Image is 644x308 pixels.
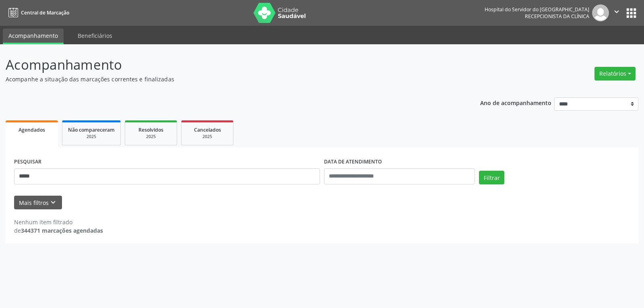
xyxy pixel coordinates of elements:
p: Ano de acompanhamento [480,97,551,107]
span: Não compareceram [68,126,115,133]
img: img [592,4,609,21]
span: Agendados [19,126,45,133]
button: Relatórios [594,67,636,81]
div: 2025 [131,134,171,140]
label: PESQUISAR [14,156,41,168]
button: Mais filtroskeyboard_arrow_down [14,196,62,210]
button: apps [624,6,638,20]
div: 2025 [68,134,115,140]
span: Central de Marcação [21,9,69,16]
div: de [14,226,103,235]
i: keyboard_arrow_down [49,198,58,207]
p: Acompanhamento [6,55,448,75]
strong: 344371 marcações agendadas [21,227,103,234]
span: Resolvidos [138,126,163,133]
span: Recepcionista da clínica [525,13,589,20]
button: Filtrar [479,171,504,184]
div: 2025 [187,134,227,140]
i:  [612,7,621,16]
span: Cancelados [194,126,221,133]
label: DATA DE ATENDIMENTO [324,156,382,168]
div: Hospital do Servidor do [GEOGRAPHIC_DATA] [485,6,589,13]
a: Acompanhamento [3,29,64,44]
p: Acompanhe a situação das marcações correntes e finalizadas [6,75,448,83]
a: Beneficiários [72,29,118,43]
button:  [609,4,624,21]
a: Central de Marcação [6,6,69,19]
div: Nenhum item filtrado [14,218,103,226]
